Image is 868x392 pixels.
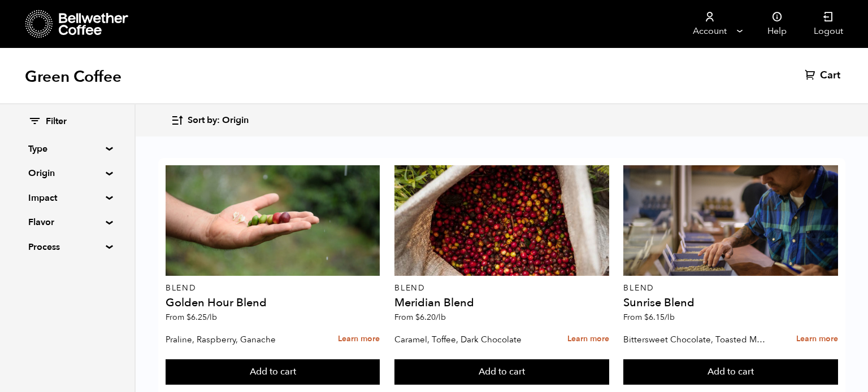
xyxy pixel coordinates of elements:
[28,215,106,229] summary: Flavor
[207,312,217,323] span: /lb
[665,312,675,323] span: /lb
[820,69,840,82] span: Cart
[436,312,446,323] span: /lb
[623,312,675,323] span: From
[623,297,838,309] h4: Sunrise Blend
[28,166,106,180] summary: Origin
[166,359,380,385] button: Add to cart
[28,142,106,156] summary: Type
[166,284,380,292] p: Blend
[166,297,380,309] h4: Golden Hour Blend
[394,359,609,385] button: Add to cart
[25,67,121,87] h1: Green Coffee
[394,297,609,309] h4: Meridian Blend
[644,312,649,323] span: $
[46,116,67,128] span: Filter
[186,312,217,323] bdi: 6.25
[166,312,217,323] span: From
[394,284,609,292] p: Blend
[623,284,838,292] p: Blend
[188,114,249,127] span: Sort by: Origin
[186,312,191,323] span: $
[796,327,838,351] a: Learn more
[394,312,446,323] span: From
[171,107,249,134] button: Sort by: Origin
[623,331,769,348] p: Bittersweet Chocolate, Toasted Marshmallow, Candied Orange, Praline
[644,312,675,323] bdi: 6.15
[394,331,540,348] p: Caramel, Toffee, Dark Chocolate
[28,191,106,205] summary: Impact
[28,240,106,254] summary: Process
[567,327,609,351] a: Learn more
[415,312,420,323] span: $
[805,69,843,82] a: Cart
[623,359,838,385] button: Add to cart
[338,327,380,351] a: Learn more
[415,312,446,323] bdi: 6.20
[166,331,311,348] p: Praline, Raspberry, Ganache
